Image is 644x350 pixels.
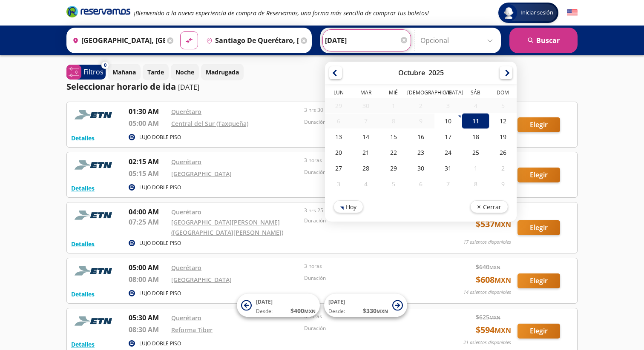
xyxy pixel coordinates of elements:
em: ¡Bienvenido a la nueva experiencia de compra de Reservamos, una forma más sencilla de comprar tus... [134,9,429,17]
p: 3 horas [304,262,433,270]
div: 15-Oct-25 [380,129,407,145]
small: MXN [494,276,511,285]
span: [DATE] [328,298,345,305]
div: 24-Oct-25 [434,145,462,160]
a: [GEOGRAPHIC_DATA] [171,276,232,284]
div: 07-Nov-25 [434,176,462,192]
button: Elegir [517,117,560,132]
div: 21-Oct-25 [352,145,379,160]
small: MXN [489,314,500,321]
div: 07-Oct-25 [352,114,379,128]
div: 06-Oct-25 [325,114,352,128]
span: $ 608 [476,273,511,286]
a: Querétaro [171,264,201,272]
p: LUJO DOBLE PISO [139,290,181,297]
div: 18-Oct-25 [462,129,489,145]
div: 01-Nov-25 [462,160,489,176]
div: 09-Oct-25 [407,114,434,128]
th: Domingo [489,89,517,98]
p: 17 asientos disponibles [463,239,511,246]
button: English [567,8,578,18]
button: Detalles [71,340,95,349]
span: 0 [104,62,106,69]
div: 09-Nov-25 [489,176,517,192]
p: 01:30 AM [129,106,167,117]
p: Seleccionar horario de ida [66,80,176,93]
p: Duración [304,217,433,225]
p: 08:30 AM [129,324,167,335]
img: RESERVAMOS [71,106,118,123]
button: Mañana [108,64,141,80]
p: LUJO DOBLE PISO [139,184,181,191]
div: 05-Nov-25 [380,176,407,192]
th: Jueves [407,89,434,98]
p: 3 hrs 25 mins [304,207,433,214]
button: Elegir [517,220,560,235]
button: Detalles [71,290,95,299]
div: Octubre [398,68,425,77]
button: Detalles [71,184,95,193]
a: [GEOGRAPHIC_DATA][PERSON_NAME] ([GEOGRAPHIC_DATA][PERSON_NAME]) [171,218,283,236]
img: RESERVAMOS [71,313,118,330]
div: 02-Nov-25 [489,160,517,176]
p: Filtros [83,67,103,77]
div: 01-Oct-25 [380,98,407,113]
div: 26-Oct-25 [489,145,517,160]
p: 21 asientos disponibles [463,339,511,346]
div: 31-Oct-25 [434,160,462,176]
div: 06-Nov-25 [407,176,434,192]
div: 10-Oct-25 [434,113,462,129]
a: Querétaro [171,158,201,166]
input: Elegir Fecha [325,30,408,51]
p: 05:00 AM [129,262,167,273]
p: 05:15 AM [129,168,167,179]
div: 30-Oct-25 [407,160,434,176]
p: 3 horas [304,157,433,164]
div: 04-Oct-25 [462,98,489,113]
th: Viernes [434,89,462,98]
span: $ 330 [363,306,388,315]
p: LUJO DOBLE PISO [139,340,181,347]
p: Duración [304,324,433,332]
span: $ 400 [290,306,316,315]
div: 13-Oct-25 [325,129,352,145]
button: Hoy [333,200,363,213]
span: [DATE] [256,298,273,305]
img: RESERVAMOS [71,157,118,174]
div: 2025 [428,68,444,77]
p: [DATE] [178,82,199,92]
div: 14-Oct-25 [352,129,379,145]
div: 08-Nov-25 [462,176,489,192]
div: 27-Oct-25 [325,160,352,176]
div: 02-Oct-25 [407,98,434,113]
a: Querétaro [171,108,201,116]
button: Detalles [71,134,95,142]
div: 04-Nov-25 [352,176,379,192]
p: 08:00 AM [129,274,167,285]
img: RESERVAMOS [71,262,118,279]
p: 07:25 AM [129,217,167,227]
th: Lunes [325,89,352,98]
span: Desde: [256,307,273,315]
th: Martes [352,89,379,98]
i: Brand Logo [66,5,130,18]
button: Elegir [517,168,560,182]
a: Querétaro [171,314,201,322]
a: Central del Sur (Taxqueña) [171,120,248,128]
button: [DATE]Desde:$400MXN [237,294,320,317]
th: Miércoles [380,89,407,98]
button: Buscar [509,28,578,53]
p: Mañana [112,68,136,77]
p: 05:00 AM [129,118,167,128]
p: 04:00 AM [129,207,167,217]
p: Noche [175,68,194,77]
div: 29-Sep-25 [325,98,352,113]
small: MXN [494,220,511,229]
div: 03-Nov-25 [325,176,352,192]
div: 22-Oct-25 [380,145,407,160]
div: 30-Sep-25 [352,98,379,113]
input: Buscar Destino [203,30,299,51]
div: 20-Oct-25 [325,145,352,160]
div: 29-Oct-25 [380,160,407,176]
span: $ 625 [476,313,500,322]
